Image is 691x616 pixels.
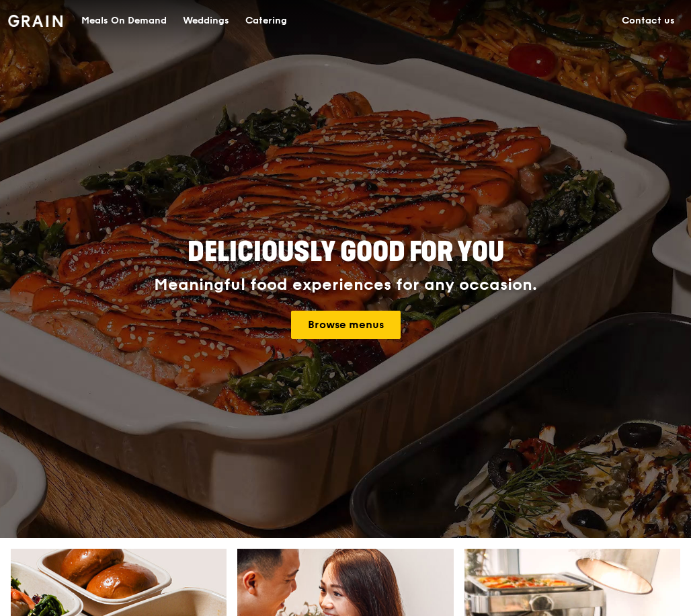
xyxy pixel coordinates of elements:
img: Grain [8,15,63,27]
div: Weddings [183,1,229,41]
a: Catering [237,1,295,41]
a: Contact us [614,1,683,41]
a: Browse menus [291,311,401,339]
a: Weddings [175,1,237,41]
span: Deliciously good for you [188,236,504,268]
div: Meaningful food experiences for any occasion. [112,276,579,295]
div: Catering [245,1,287,41]
div: Meals On Demand [81,1,167,41]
